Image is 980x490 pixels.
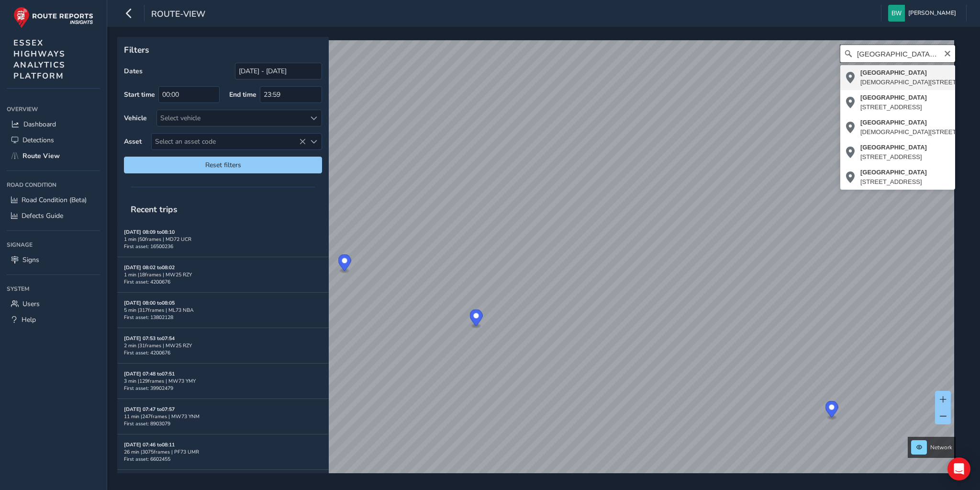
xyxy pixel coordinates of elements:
div: Overview [7,102,100,116]
strong: [DATE] 07:47 to 07:57 [124,406,175,413]
img: rr logo [13,7,93,28]
input: Search [840,45,955,62]
div: Road Condition [7,178,100,192]
strong: [DATE] 07:53 to 07:54 [124,335,175,342]
p: Filters [124,44,322,56]
div: 11 min | 247 frames | MW73 YNM [124,413,322,420]
a: Dashboard [7,116,100,132]
div: [STREET_ADDRESS] [860,103,927,112]
label: Asset [124,137,142,146]
span: Users [22,299,40,308]
a: Route View [7,148,100,164]
a: Users [7,296,100,312]
div: 2 min | 31 frames | MW25 RZY [124,342,322,349]
strong: [DATE] 07:46 to 08:11 [124,441,175,448]
strong: [DATE] 07:48 to 07:51 [124,370,175,377]
div: [STREET_ADDRESS] [860,177,927,187]
label: Vehicle [124,114,147,123]
div: Signage [7,238,100,252]
strong: [DATE] 08:00 to 08:05 [124,299,175,307]
div: Map marker [338,254,351,274]
span: Signs [22,255,39,264]
div: 26 min | 3075 frames | PF73 UMR [124,448,322,456]
span: First asset: 4200676 [124,278,170,285]
img: diamond-layout [888,5,905,22]
span: route-view [151,8,205,22]
span: First asset: 13802128 [124,314,173,321]
div: 5 min | 317 frames | ML73 NBA [124,307,322,314]
span: Network [930,444,952,451]
span: Recent trips [124,197,184,222]
label: End time [229,90,256,99]
div: Map marker [470,309,483,329]
label: Dates [124,67,143,76]
div: 1 min | 50 frames | MD72 UCR [124,236,322,243]
span: First asset: 6602455 [124,456,170,463]
span: Route View [22,151,60,160]
div: 3 min | 129 frames | MW73 YMY [124,377,322,385]
div: [GEOGRAPHIC_DATA] [860,93,927,103]
span: First asset: 4200676 [124,349,170,356]
span: [PERSON_NAME] [908,5,956,22]
button: Clear [944,48,951,57]
div: Map marker [825,401,838,421]
div: Select vehicle [157,110,306,126]
span: First asset: 8903079 [124,420,170,427]
button: [PERSON_NAME] [888,5,959,22]
span: ESSEX HIGHWAYS ANALYTICS PLATFORM [13,37,66,81]
span: Select an asset code [152,134,306,149]
div: Select an asset code [306,134,322,149]
span: Road Condition (Beta) [22,195,87,205]
strong: [DATE] 08:02 to 08:02 [124,264,175,271]
div: [STREET_ADDRESS] [860,152,927,162]
canvas: Map [121,40,954,484]
span: First asset: 39902479 [124,385,173,392]
button: Reset filters [124,157,322,173]
div: [GEOGRAPHIC_DATA] [860,143,927,152]
a: Detections [7,132,100,148]
div: Open Intercom Messenger [947,457,970,480]
span: Defects Guide [22,211,63,220]
a: Road Condition (Beta) [7,192,100,208]
div: [GEOGRAPHIC_DATA] [860,168,927,177]
div: System [7,282,100,296]
span: Reset filters [131,160,315,170]
div: 1 min | 18 frames | MW25 RZY [124,271,322,278]
a: Help [7,312,100,328]
span: Help [22,315,36,324]
span: Dashboard [23,120,56,129]
span: Detections [22,136,54,145]
strong: [DATE] 08:09 to 08:10 [124,228,175,236]
a: Defects Guide [7,208,100,224]
label: Start time [124,90,155,99]
span: First asset: 16500236 [124,243,173,250]
a: Signs [7,252,100,268]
